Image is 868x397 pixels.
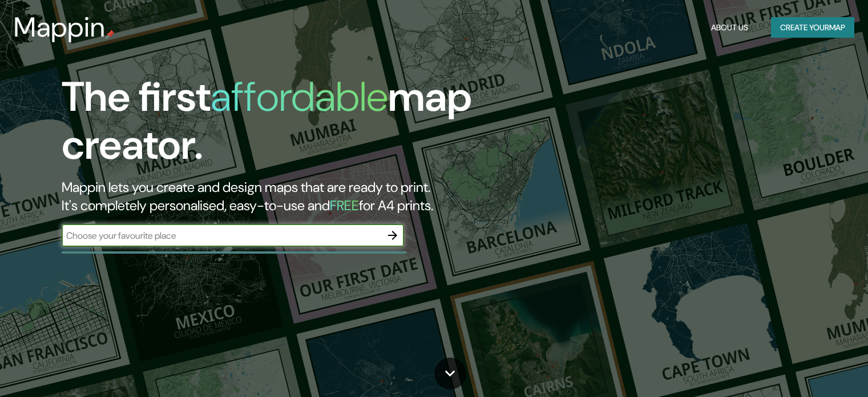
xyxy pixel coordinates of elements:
button: Create yourmap [771,17,854,38]
h3: Mappin [14,11,106,43]
h1: affordable [211,70,388,123]
h5: FREE [330,197,359,214]
h1: The first map creator. [62,73,496,178]
input: Choose your favourite place [62,229,381,242]
button: About Us [706,17,753,38]
h2: Mappin lets you create and design maps that are ready to print. It's completely personalised, eas... [62,178,496,215]
img: mappin-pin [106,30,115,39]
